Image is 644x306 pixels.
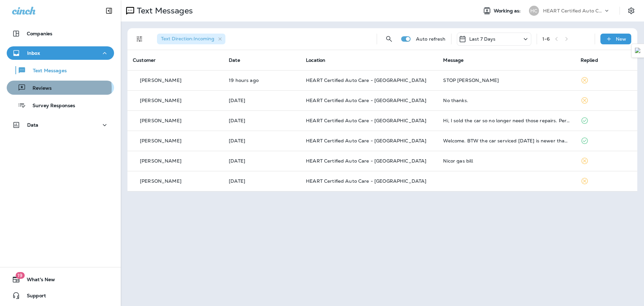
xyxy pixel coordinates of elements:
button: Search Messages [382,32,396,46]
p: [PERSON_NAME] [140,178,181,184]
p: Companies [27,31,52,36]
p: [PERSON_NAME] [140,138,181,143]
p: Aug 18, 2025 09:05 AM [229,98,295,103]
p: Reviews [26,85,52,92]
span: Customer [133,57,156,63]
span: Message [443,57,464,63]
div: Nicor gas bill [443,158,570,164]
p: Aug 12, 2025 12:47 PM [229,158,295,164]
button: Reviews [7,81,114,95]
p: Aug 13, 2025 12:37 PM [229,138,295,143]
div: Hi, I sold the car so no longer need those repairs. Perhaps the next owner will do this... [443,118,570,123]
span: Replied [581,57,598,63]
span: HEART Certified Auto Care - [GEOGRAPHIC_DATA] [306,77,426,83]
div: STOP Michael Jackson [443,78,570,83]
p: Text Messages [134,6,193,16]
span: Text Direction : Incoming [161,36,214,42]
p: Inbox [27,50,40,56]
button: Data [7,118,114,132]
span: HEART Certified Auto Care - [GEOGRAPHIC_DATA] [306,178,426,184]
p: [PERSON_NAME] [140,98,181,103]
button: 19What's New [7,273,114,286]
p: Aug 18, 2025 04:34 PM [229,78,295,83]
div: Text Direction:Incoming [157,34,225,44]
button: Companies [7,27,114,40]
p: [PERSON_NAME] [140,158,181,164]
button: Support [7,289,114,302]
button: Inbox [7,46,114,60]
img: Detect Auto [635,48,641,54]
p: Aug 12, 2025 09:03 AM [229,178,295,184]
span: Support [20,293,46,301]
span: What's New [20,277,55,285]
span: HEART Certified Auto Care - [GEOGRAPHIC_DATA] [306,138,426,144]
p: Last 7 Days [469,36,496,42]
button: Collapse Sidebar [100,4,118,17]
span: Working as: [494,8,522,14]
span: Date [229,57,240,63]
p: [PERSON_NAME] [140,118,181,123]
p: Text Messages [26,68,67,74]
div: No thanks. [443,98,570,103]
button: Survey Responses [7,98,114,112]
span: HEART Certified Auto Care - [GEOGRAPHIC_DATA] [306,97,426,103]
button: Settings [625,5,637,17]
div: Welcome. BTW the car serviced today is newer than in your system. 22 Volvo XC60 B. [443,138,570,143]
div: 1 - 6 [542,36,550,42]
span: HEART Certified Auto Care - [GEOGRAPHIC_DATA] [306,158,426,164]
div: HC [529,6,539,16]
p: New [616,36,626,42]
span: 19 [15,272,24,279]
span: Location [306,57,325,63]
button: Filters [133,32,146,46]
p: Auto refresh [416,36,446,42]
span: HEART Certified Auto Care - [GEOGRAPHIC_DATA] [306,118,426,124]
p: [PERSON_NAME] [140,78,181,83]
button: Text Messages [7,63,114,77]
p: Aug 13, 2025 09:35 PM [229,118,295,123]
p: Data [27,122,39,128]
p: HEART Certified Auto Care [543,8,603,13]
p: Survey Responses [26,103,75,109]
